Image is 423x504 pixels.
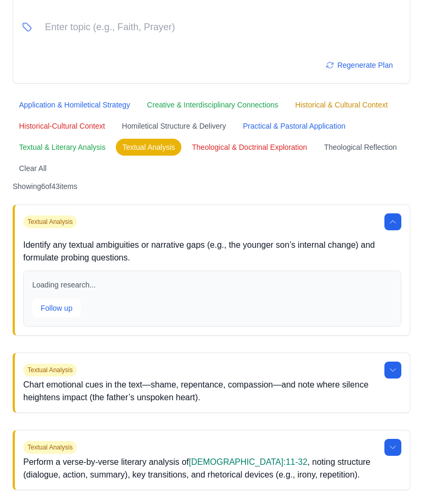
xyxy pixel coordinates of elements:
span: Textual Analysis [23,215,77,228]
button: Theological Reflection [318,139,403,156]
button: Regenerate Plan [317,56,401,75]
p: Loading research... [32,280,392,290]
button: Clear All [13,160,53,177]
button: Theological & Doctrinal Exploration [186,139,314,156]
span: Textual Analysis [23,364,77,376]
button: Practical & Pastoral Application [236,118,352,134]
button: Textual & Literary Analysis [13,139,112,156]
span: Textual Analysis [23,441,77,454]
button: Historical & Cultural Context [289,96,394,113]
a: [DEMOGRAPHIC_DATA]:11-32 [189,457,307,466]
button: Application & Homiletical Strategy [13,96,136,113]
p: Perform a verse-by-verse literary analysis of , noting structure (dialogue, action, summary), key... [23,456,401,481]
input: Enter topic (e.g., Faith, Prayer) [39,15,401,39]
button: Creative & Interdisciplinary Connections [141,96,284,113]
button: Textual Analysis [116,139,181,156]
p: Identify any textual ambiguities or narrative gaps (e.g., the younger son’s internal change) and ... [23,239,401,264]
p: Chart emotional cues in the text—shame, repentance, compassion—and note where silence heightens i... [23,379,401,404]
button: Historical-Cultural Context [13,118,112,134]
p: Showing 6 of 43 items [13,181,410,192]
button: Homiletical Structure & Delivery [116,118,233,134]
button: Follow up [32,299,81,318]
iframe: Drift Widget Chat Controller [370,451,410,491]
